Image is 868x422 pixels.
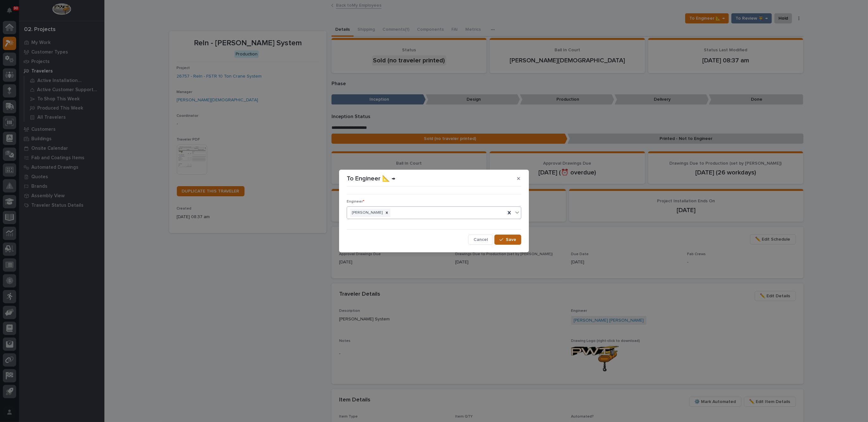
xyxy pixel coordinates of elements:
span: Save [506,237,516,242]
p: To Engineer 📐 → [347,175,395,182]
span: Cancel [474,237,488,242]
button: Save [494,235,521,245]
span: Engineer [347,200,364,204]
button: Cancel [468,235,493,245]
div: [PERSON_NAME] [350,209,383,217]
